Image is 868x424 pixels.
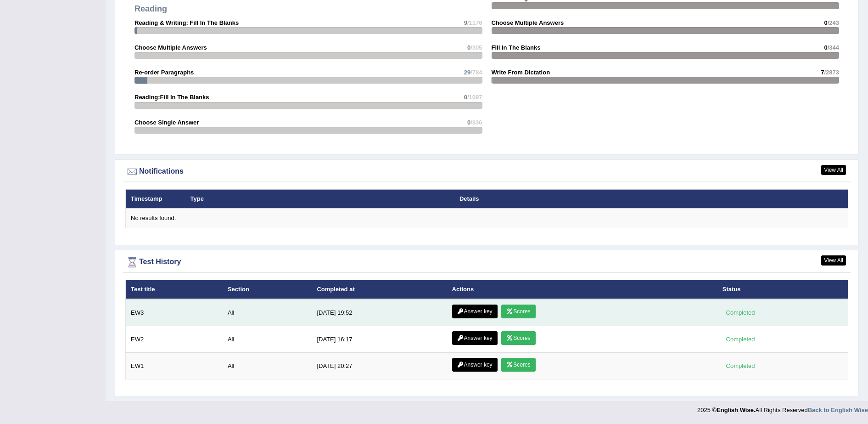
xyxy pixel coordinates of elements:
[312,353,447,379] td: [DATE] 20:27
[467,119,470,126] span: 0
[722,334,758,344] div: Completed
[223,353,312,379] td: All
[223,326,312,353] td: All
[452,305,498,318] a: Answer key
[821,255,846,266] a: View All
[501,331,535,345] a: Scores
[722,361,758,371] div: Completed
[447,280,717,299] th: Actions
[134,94,209,101] strong: Reading:Fill In The Blanks
[312,280,447,299] th: Completed at
[828,19,839,26] span: /243
[126,353,223,379] td: EW1
[134,19,239,26] strong: Reading & Writing: Fill In The Blanks
[126,326,223,353] td: EW2
[312,326,447,353] td: [DATE] 16:17
[828,44,839,51] span: /344
[125,255,848,269] div: Test History
[126,189,185,209] th: Timestamp
[464,94,467,101] span: 0
[470,119,482,126] span: /336
[467,44,470,51] span: 0
[223,299,312,326] td: All
[312,299,447,326] td: [DATE] 19:52
[134,119,199,126] strong: Choose Single Answer
[501,305,535,318] a: Scores
[717,407,755,413] strong: English Wise.
[501,358,535,372] a: Scores
[824,19,827,26] span: 0
[467,94,482,101] span: /1097
[134,4,167,13] strong: Reading
[131,214,843,223] div: No results found.
[470,44,482,51] span: /305
[808,407,868,413] a: Back to English Wise
[492,69,550,76] strong: Write From Dictation
[464,19,467,26] span: 9
[717,280,848,299] th: Status
[452,331,498,345] a: Answer key
[722,308,758,317] div: Completed
[185,189,454,209] th: Type
[492,44,541,51] strong: Fill In The Blanks
[125,165,848,179] div: Notifications
[492,19,564,26] strong: Choose Multiple Answers
[467,19,482,26] span: /1176
[470,69,482,76] span: /784
[824,69,839,76] span: /2873
[454,189,793,209] th: Details
[134,44,207,51] strong: Choose Multiple Answers
[464,69,470,76] span: 29
[452,358,498,372] a: Answer key
[821,69,824,76] span: 7
[126,299,223,326] td: EW3
[126,280,223,299] th: Test title
[824,44,827,51] span: 0
[821,165,846,175] a: View All
[697,401,868,414] div: 2025 © All Rights Reserved
[134,69,194,76] strong: Re-order Paragraphs
[223,280,312,299] th: Section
